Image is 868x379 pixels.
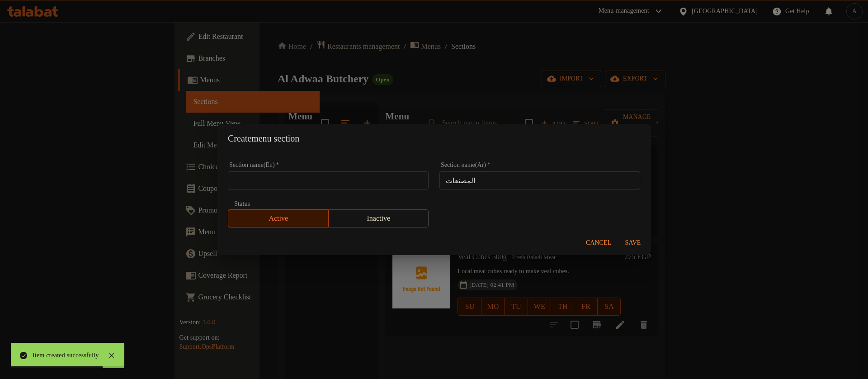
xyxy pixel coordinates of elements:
h2: Create menu section [228,131,640,146]
span: Cancel [586,237,611,249]
span: Save [622,237,644,249]
input: Please enter section name(ar) [439,171,640,189]
button: Inactive [328,209,429,227]
input: Please enter section name(en) [228,171,429,189]
span: Inactive [332,212,425,225]
button: Save [618,235,647,251]
div: Item created successfully [33,351,99,360]
button: Active [228,209,329,227]
button: Cancel [582,235,615,251]
span: Active [232,212,325,225]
